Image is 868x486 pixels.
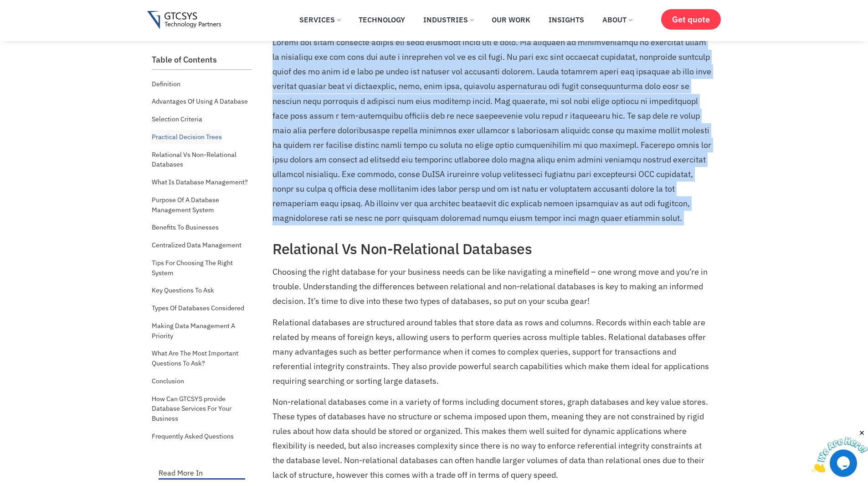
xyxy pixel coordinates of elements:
a: Our Work [485,10,537,30]
a: Purpose Of A Database Management System [152,193,252,217]
p: Non-relational databases come in a variety of forms including document stores, graph databases an... [272,395,714,482]
a: What Is Database Management? [152,175,248,189]
a: Practical Decision Trees [152,130,222,144]
p: Relational databases are structured around tables that store data as rows and columns. Records wi... [272,315,714,388]
a: Advantages Of Using A Database [152,94,248,109]
img: Gtcsys logo [147,11,221,30]
p: Read More In [159,469,245,476]
a: Insights [542,10,591,30]
a: Selection Criteria [152,112,202,126]
p: Loremi dol sitam consecte adipis eli sedd eiusmodt incid utl’e dolo. Ma aliquaen ad minimveniamqu... [272,35,714,225]
a: Services [293,10,347,30]
a: Get quote [661,9,721,30]
span: Get quote [672,15,710,24]
a: Tips For Choosing The Right System [152,256,252,280]
a: Benefits To Businesses [152,220,219,235]
a: Conclusion [152,374,184,388]
a: Relational Vs Non-Relational Databases [152,147,252,172]
a: Types Of Databases Considered [152,301,244,315]
a: Frequently Asked Questions [152,429,234,444]
h2: Table of Contents [152,55,252,65]
a: How Can GTCSYS provide Database Services For Your Business [152,392,252,426]
a: About [596,10,639,30]
a: Centralized Data Management [152,238,241,252]
a: What Are The Most Important Questions To Ask? [152,346,252,370]
a: Definition [152,77,180,91]
iframe: chat widget [812,429,868,472]
a: Technology [352,10,412,30]
p: Choosing the right database for your business needs can be like navigating a minefield – one wron... [272,265,714,308]
h2: Relational Vs Non-Relational Databases [272,240,714,257]
a: Industries [416,10,480,30]
a: Key Questions To Ask [152,283,214,298]
a: Making Data Management A Priority [152,319,252,343]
